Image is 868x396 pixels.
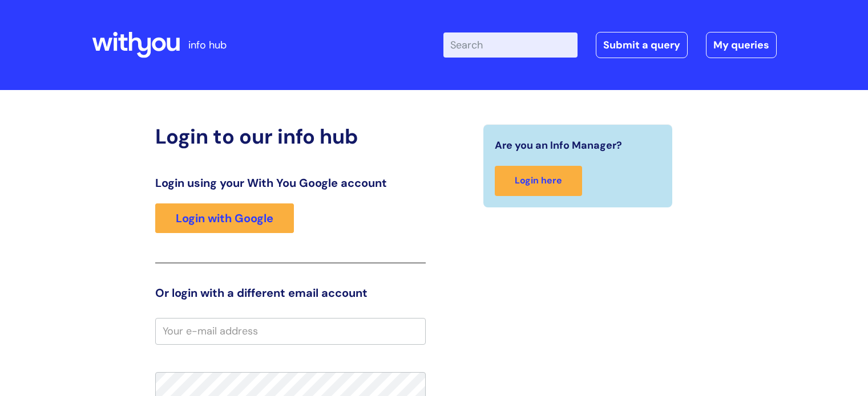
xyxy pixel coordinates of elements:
[155,176,426,190] h3: Login using your With You Google account
[155,318,426,344] input: Your e-mail address
[495,136,622,154] span: Are you an Info Manager?
[155,124,426,149] h2: Login to our info hub
[443,32,578,58] input: Search
[596,32,688,58] a: Submit a query
[155,203,294,233] a: Login with Google
[495,166,582,196] a: Login here
[155,286,426,300] h3: Or login with a different email account
[706,32,777,58] a: My queries
[188,36,227,54] p: info hub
